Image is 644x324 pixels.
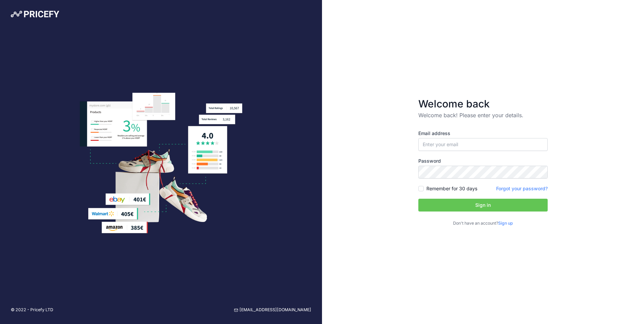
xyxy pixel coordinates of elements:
[418,138,548,151] input: Enter your email
[418,158,548,164] label: Password
[418,220,548,227] p: Don't have an account?
[11,11,59,18] img: Pricefy
[426,185,477,192] label: Remember for 30 days
[418,130,548,137] label: Email address
[496,186,548,191] a: Forgot your password?
[418,98,548,110] h3: Welcome back
[418,199,548,212] button: Sign in
[11,307,53,313] p: © 2022 - Pricefy LTD
[498,221,513,226] a: Sign up
[418,111,548,119] p: Welcome back! Please enter your details.
[234,307,311,313] a: [EMAIL_ADDRESS][DOMAIN_NAME]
